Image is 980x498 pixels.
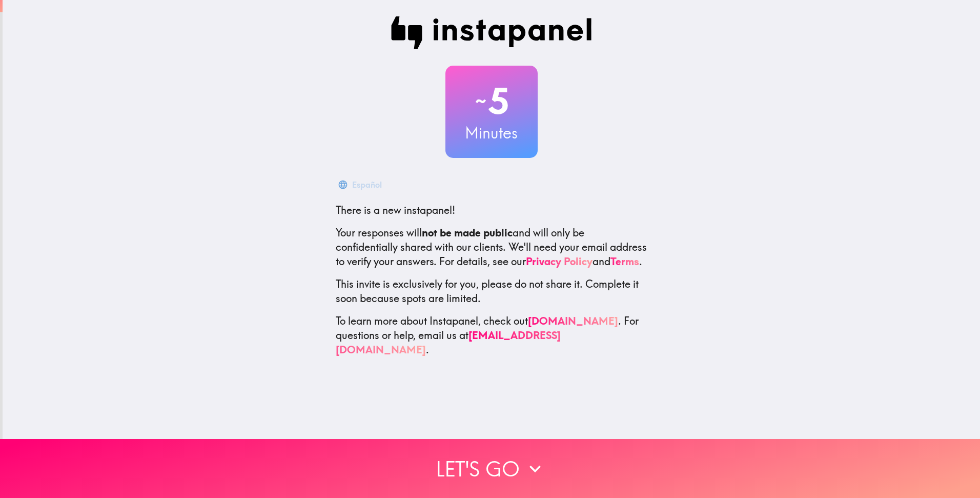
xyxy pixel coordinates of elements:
img: Instapanel [391,16,592,49]
a: [DOMAIN_NAME] [528,314,618,327]
a: Terms [610,255,639,268]
h3: Minutes [445,122,538,144]
h2: 5 [445,80,538,122]
b: not be made public [422,226,513,239]
span: ~ [474,86,488,116]
span: There is a new instapanel! [336,204,455,216]
p: To learn more about Instapanel, check out . For questions or help, email us at . [336,314,647,357]
p: Your responses will and will only be confidentially shared with our clients. We'll need your emai... [336,226,647,269]
a: [EMAIL_ADDRESS][DOMAIN_NAME] [336,329,561,356]
p: This invite is exclusively for you, please do not share it. Complete it soon because spots are li... [336,277,647,306]
div: Español [352,177,382,192]
button: Español [336,174,386,195]
a: Privacy Policy [526,255,593,268]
